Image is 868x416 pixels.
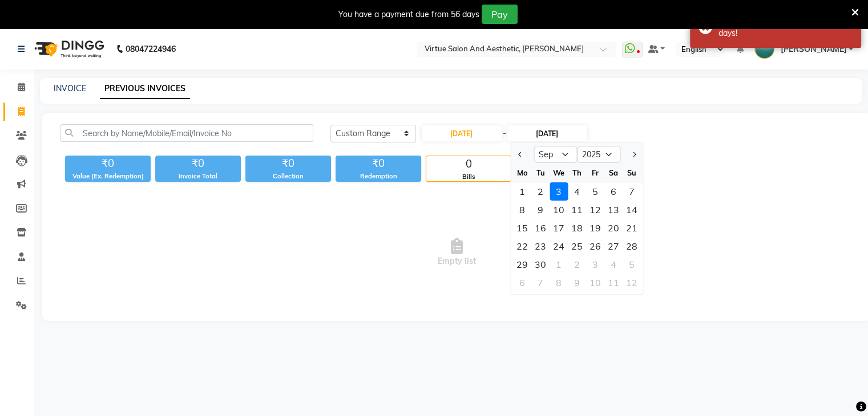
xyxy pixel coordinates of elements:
div: Tu [531,164,550,182]
div: Sunday, September 7, 2025 [623,182,641,201]
div: Sunday, September 28, 2025 [623,237,641,255]
div: Sunday, October 12, 2025 [623,274,641,292]
img: logo [29,33,107,65]
div: Thursday, September 18, 2025 [568,219,586,237]
div: 11 [568,201,586,219]
div: 24 [550,237,568,255]
div: 4 [568,182,586,201]
div: 13 [604,201,623,219]
select: Select year [577,146,620,163]
div: Wednesday, September 3, 2025 [550,182,568,201]
div: Monday, September 1, 2025 [513,182,531,201]
div: 8 [513,201,531,219]
div: 30 [531,255,550,274]
div: 7 [623,182,641,201]
button: Previous month [515,145,525,164]
div: ₹0 [155,156,241,172]
div: 12 [623,274,641,292]
div: 6 [604,182,623,201]
div: 5 [586,182,604,201]
div: Tuesday, September 2, 2025 [531,182,550,201]
input: Search by Name/Mobile/Email/Invoice No [60,124,313,142]
div: 9 [531,201,550,219]
input: Start Date [422,125,502,141]
div: 15 [513,219,531,237]
div: 1 [550,255,568,274]
div: Saturday, September 6, 2025 [604,182,623,201]
div: 23 [531,237,550,255]
div: Bills [426,172,511,182]
div: Friday, September 12, 2025 [586,201,604,219]
div: ₹0 [65,156,151,172]
button: Next month [629,145,639,164]
div: Wednesday, September 10, 2025 [550,201,568,219]
div: Monday, September 29, 2025 [513,255,531,274]
div: Thursday, October 9, 2025 [568,274,586,292]
div: Monday, September 15, 2025 [513,219,531,237]
div: Th [568,164,586,182]
div: 22 [513,237,531,255]
div: Su [623,164,641,182]
div: 27 [604,237,623,255]
div: Wednesday, September 17, 2025 [550,219,568,237]
div: Friday, September 26, 2025 [586,237,604,255]
div: Invoice Total [155,172,241,181]
div: 1 [513,182,531,201]
div: 10 [550,201,568,219]
div: Friday, October 3, 2025 [586,255,604,274]
div: 20 [604,219,623,237]
div: 2 [531,182,550,201]
div: 8 [550,274,568,292]
span: Empty list [60,195,853,309]
div: Sa [604,164,623,182]
div: 18 [568,219,586,237]
div: Wednesday, October 1, 2025 [550,255,568,274]
div: Saturday, September 20, 2025 [604,219,623,237]
div: Sunday, September 21, 2025 [623,219,641,237]
div: Saturday, September 13, 2025 [604,201,623,219]
div: 2 [568,255,586,274]
div: Sunday, October 5, 2025 [623,255,641,274]
div: Thursday, September 11, 2025 [568,201,586,219]
div: Monday, September 8, 2025 [513,201,531,219]
b: 08047224946 [126,33,176,65]
span: [PERSON_NAME] [780,43,846,55]
div: 4 [604,255,623,274]
div: Saturday, September 27, 2025 [604,237,623,255]
div: 9 [568,274,586,292]
a: PREVIOUS INVOICES [100,79,190,99]
div: Tuesday, September 9, 2025 [531,201,550,219]
div: ₹0 [336,156,421,172]
div: 16 [531,219,550,237]
div: Collection [245,172,331,181]
div: 29 [513,255,531,274]
div: Thursday, September 25, 2025 [568,237,586,255]
select: Select month [534,146,577,163]
div: Saturday, October 4, 2025 [604,255,623,274]
div: 19 [586,219,604,237]
div: 6 [513,274,531,292]
div: You have a payment due from 56 days [338,9,479,21]
div: 7 [531,274,550,292]
div: Tuesday, September 16, 2025 [531,219,550,237]
div: Friday, September 19, 2025 [586,219,604,237]
a: INVOICE [54,83,86,93]
div: Friday, September 5, 2025 [586,182,604,201]
div: 5 [623,255,641,274]
div: 10 [586,274,604,292]
div: Saturday, October 11, 2025 [604,274,623,292]
img: Suresh Babu [754,39,774,59]
div: Tuesday, October 7, 2025 [531,274,550,292]
input: End Date [507,125,587,141]
div: Thursday, September 4, 2025 [568,182,586,201]
div: 21 [623,219,641,237]
div: Wednesday, September 24, 2025 [550,237,568,255]
div: 25 [568,237,586,255]
div: 17 [550,219,568,237]
div: 14 [623,201,641,219]
div: 0 [426,156,511,172]
div: Monday, September 22, 2025 [513,237,531,255]
div: Tuesday, September 30, 2025 [531,255,550,274]
div: Sunday, September 14, 2025 [623,201,641,219]
button: Pay [482,5,518,24]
